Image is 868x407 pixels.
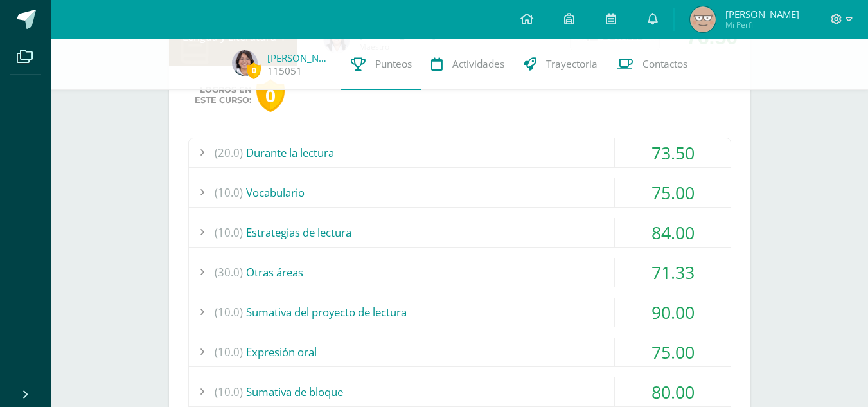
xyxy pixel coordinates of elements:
span: 0 [247,62,261,78]
img: 66e65aae75ac9ec1477066b33491d903.png [690,6,716,32]
div: Vocabulario [189,178,731,207]
a: 115051 [267,64,302,78]
div: Otras áreas [189,258,731,287]
span: Punteos [375,57,412,71]
span: Logros en este curso: [195,85,251,105]
div: Estrategias de lectura [189,218,731,247]
div: 84.00 [615,218,731,247]
img: 5f5b390559614f89dcf80695e14bc2e8.png [232,50,258,76]
span: [PERSON_NAME] [725,8,799,21]
span: (10.0) [215,298,243,327]
span: (30.0) [215,258,243,287]
span: Actividades [452,57,504,71]
a: Contactos [607,39,697,90]
div: 73.50 [615,138,731,167]
div: 75.00 [615,338,731,366]
span: (10.0) [215,218,243,247]
div: Expresión oral [189,338,731,366]
div: Sumativa del proyecto de lectura [189,298,731,327]
div: 90.00 [615,298,731,327]
div: 0 [256,79,285,112]
span: (10.0) [215,338,243,366]
span: Mi Perfil [725,19,799,30]
div: Durante la lectura [189,138,731,167]
div: 80.00 [615,377,731,406]
a: Trayectoria [514,39,607,90]
div: 75.00 [615,178,731,207]
div: 71.33 [615,258,731,287]
a: [PERSON_NAME] [267,51,332,64]
span: Contactos [642,57,687,71]
a: Punteos [341,39,421,90]
div: Sumativa de bloque [189,377,731,406]
span: (10.0) [215,178,243,207]
span: (20.0) [215,138,243,167]
span: (10.0) [215,377,243,406]
a: Actividades [421,39,514,90]
span: Trayectoria [546,57,598,71]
